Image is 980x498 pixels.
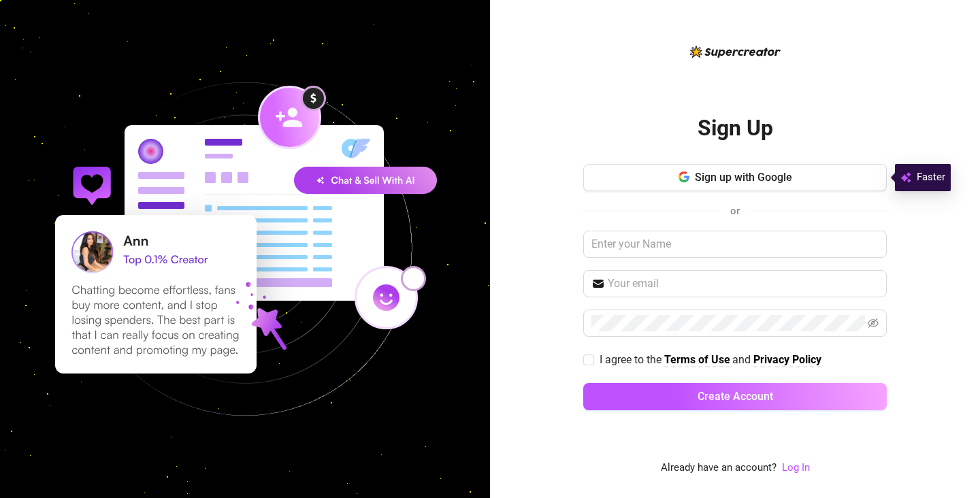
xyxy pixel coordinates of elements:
a: Terms of Use [664,353,730,367]
span: I agree to the [600,353,664,366]
input: Your email [608,276,879,292]
img: svg%3e [900,169,911,186]
h2: Sign Up [698,114,773,142]
span: eye-invisible [868,318,879,329]
img: signup-background-D0MIrEPF.svg [10,14,480,484]
span: Faster [917,169,945,186]
span: and [732,353,753,366]
span: Create Account [698,390,773,403]
a: Log In [782,460,810,476]
img: logo-BBDzfeDw.svg [690,46,781,58]
span: Already have an account? [661,460,777,476]
a: Privacy Policy [753,353,821,367]
strong: Terms of Use [664,353,730,366]
button: Create Account [583,383,887,410]
input: Enter your Name [583,231,887,258]
span: or [730,205,740,217]
a: Log In [782,461,810,474]
strong: Privacy Policy [753,353,821,366]
button: Sign up with Google [583,164,887,191]
span: Sign up with Google [695,171,792,184]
